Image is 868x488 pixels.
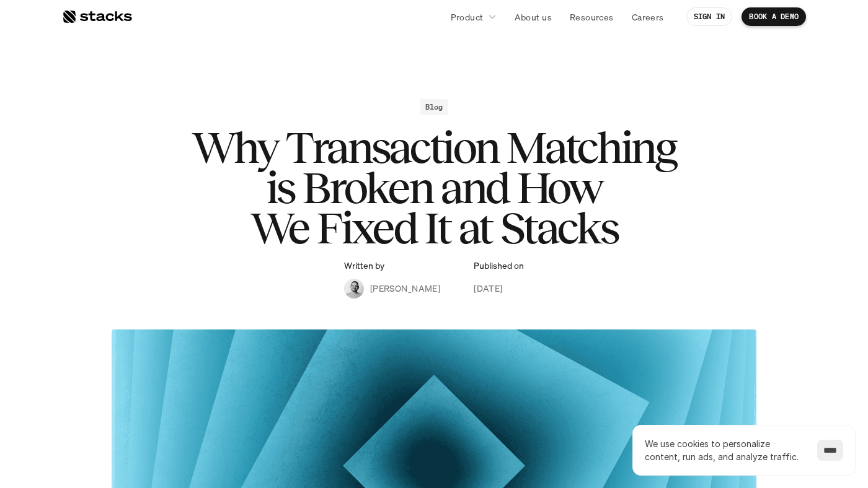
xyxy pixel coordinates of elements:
[186,128,682,248] h1: Why Transaction Matching is Broken and How We Fixed It at Stacks
[742,7,806,26] a: BOOK A DEMO
[632,11,664,24] p: Careers
[370,282,440,295] p: [PERSON_NAME]
[451,11,484,24] p: Product
[474,282,503,295] p: [DATE]
[562,6,621,28] a: Resources
[344,261,384,271] p: Written by
[749,12,799,21] p: BOOK A DEMO
[570,11,614,24] p: Resources
[624,6,671,28] a: Careers
[474,261,524,271] p: Published on
[686,7,733,26] a: SIGN IN
[515,11,552,24] p: About us
[694,12,725,21] p: SIGN IN
[425,103,443,111] h2: Blog
[645,437,805,463] p: We use cookies to personalize content, run ads, and analyze traffic.
[507,6,559,28] a: About us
